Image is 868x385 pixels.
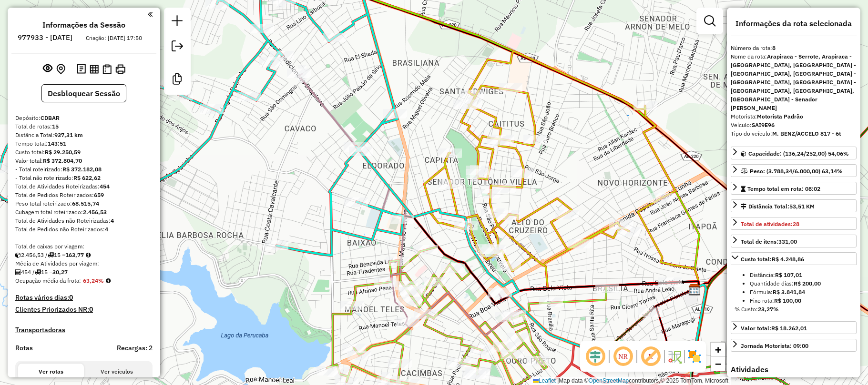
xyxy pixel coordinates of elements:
[700,11,719,30] a: Exibir filtros
[731,147,857,159] a: Capacidade: (136,24/252,00) 54,06%
[731,44,857,52] div: Número da rota:
[105,226,108,233] strong: 4
[15,182,153,191] div: Total de Atividades Roteirizadas:
[15,165,153,174] div: - Total roteirizado:
[731,235,857,247] a: Total de itens:331,00
[41,84,126,102] button: Desbloquear Sessão
[639,345,662,368] span: Exibir rótulo
[772,44,776,51] strong: 8
[15,259,153,268] div: Média de Atividades por viagem:
[772,256,804,263] strong: R$ 4.248,86
[83,208,107,216] strong: 2.456,53
[774,297,801,304] strong: R$ 100,00
[101,62,113,76] button: Visualizar Romaneio
[15,191,153,199] div: Total de Pedidos Roteirizados:
[111,217,114,224] strong: 4
[15,268,153,276] div: 454 / 15 =
[100,183,110,190] strong: 454
[731,199,857,212] a: Distância Total:53,51 KM
[106,278,111,284] em: Média calculada utilizando a maior ocupação (%Peso ou %Cubagem) de cada rota da sessão. Rotas cro...
[731,339,857,352] a: Jornada Motorista: 09:00
[42,20,125,30] h4: Informações da Sessão
[73,174,101,181] strong: R$ 622,62
[18,364,84,380] button: Ver rotas
[711,357,725,371] a: Zoom out
[15,242,153,251] div: Total de caixas por viagem:
[69,293,73,302] strong: 0
[793,220,799,227] strong: 28
[113,62,127,76] button: Imprimir Rotas
[741,342,808,350] div: Jornada Motorista: 09:00
[731,19,857,28] h4: Informações da rota selecionada
[18,33,72,42] h6: 977933 - [DATE]
[741,220,799,227] span: Total de atividades:
[45,148,81,156] strong: R$ 29.250,59
[731,321,857,334] a: Valor total:R$ 18.262,01
[612,345,634,368] span: Ocultar NR
[41,114,60,121] strong: CDBAR
[794,280,821,287] strong: R$ 200,00
[750,288,853,296] li: Fórmula:
[747,185,820,192] span: Tempo total em rota: 08:02
[168,37,187,58] a: Exportar sessão
[15,122,153,131] div: Total de rotas:
[15,174,153,182] div: - Total não roteirizado:
[715,358,721,370] span: −
[715,344,721,355] span: +
[15,294,153,302] h4: Rotas vários dias:
[731,53,856,111] strong: Arapiraca - Serrote, Arapiraca - [GEOGRAPHIC_DATA], [GEOGRAPHIC_DATA] - [GEOGRAPHIC_DATA], [GEOGR...
[41,61,54,77] button: Exibir sessão original
[15,131,153,139] div: Distância Total:
[15,344,33,352] a: Rotas
[117,344,153,352] h4: Recargas: 2
[750,296,853,305] li: Fixo rota:
[54,62,67,77] button: Centralizar mapa no depósito ou ponto de apoio
[748,150,849,157] span: Capacidade: (136,24/252,00) 54,06%
[52,268,68,276] strong: 30,27
[168,69,187,91] a: Criar modelo
[688,284,701,296] img: CDBAR
[15,114,153,122] div: Depósito:
[15,225,153,234] div: Total de Pedidos não Roteirizados:
[65,251,84,258] strong: 163,77
[741,255,804,264] div: Custo total:
[15,217,153,225] div: Total de Atividades não Roteirizadas:
[731,217,857,230] a: Total de atividades:28
[15,306,153,314] h4: Clientes Priorizados NR:
[584,345,607,368] span: Ocultar deslocamento
[773,288,805,296] strong: R$ 3.841,84
[731,121,857,129] div: Veículo:
[775,271,802,278] strong: R$ 107,01
[750,168,843,175] span: Peso: (3.788,34/6.000,00) 63,14%
[758,306,779,313] strong: 23,27%
[731,129,857,138] div: Tipo do veículo:
[741,324,807,333] div: Valor total:
[52,123,59,130] strong: 15
[589,377,629,384] a: OpenStreetMap
[750,271,853,279] li: Distância:
[15,157,153,165] div: Valor total:
[88,62,101,75] button: Visualizar relatório de Roteirização
[752,121,775,128] strong: SAI9E96
[48,252,54,258] i: Total de rotas
[757,113,803,120] strong: Motorista Padrão
[731,182,857,195] a: Tempo total em rota: 08:02
[75,62,88,77] button: Logs desbloquear sessão
[89,305,93,314] strong: 0
[741,202,815,211] div: Distância Total:
[15,251,153,259] div: 2.456,53 / 15 =
[15,269,21,275] i: Total de Atividades
[533,377,556,384] a: Leaflet
[148,9,153,20] a: Clique aqui para minimizar o painel
[15,277,81,284] span: Ocupação média da frota:
[667,349,682,364] img: Fluxo de ruas
[15,326,153,334] h4: Transportadoras
[15,252,21,258] i: Cubagem total roteirizado
[778,238,797,245] strong: 331,00
[731,112,857,121] div: Motorista:
[35,269,41,275] i: Total de rotas
[531,377,731,385] div: Map data © contributors,© 2025 TomTom, Microsoft
[15,139,153,148] div: Tempo total:
[62,166,102,173] strong: R$ 372.182,08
